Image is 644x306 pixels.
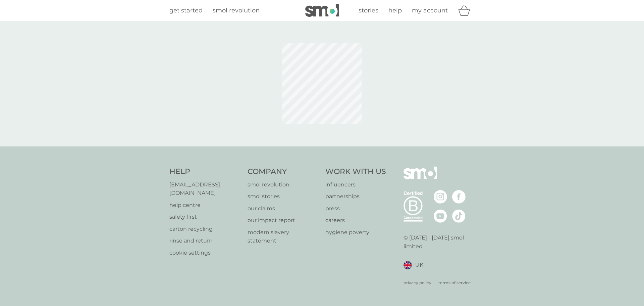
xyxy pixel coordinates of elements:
[325,228,386,237] a: hygiene poverty
[213,6,260,15] a: smol revolution
[169,180,241,198] a: [EMAIL_ADDRESS][DOMAIN_NAME]
[388,7,402,14] span: help
[325,180,386,189] a: influencers
[248,180,319,189] a: smol revolution
[452,190,466,204] img: visit the smol Facebook page
[169,213,241,221] a: safety first
[169,6,203,15] a: get started
[415,261,423,269] span: UK
[248,167,319,177] h4: Company
[458,4,475,17] div: basket
[404,261,412,269] img: UK flag
[169,249,241,257] a: cookie settings
[325,167,386,177] h4: Work With Us
[434,209,447,223] img: visit the smol Youtube page
[305,4,339,17] img: smol
[359,6,378,15] a: stories
[404,279,431,286] a: privacy policy
[169,225,241,233] a: carton recycling
[388,6,402,15] a: help
[248,204,319,213] a: our claims
[169,201,241,210] a: help centre
[434,190,447,204] img: visit the smol Instagram page
[438,279,471,286] a: terms of service
[213,7,260,14] span: smol revolution
[427,263,429,267] img: select a new location
[248,192,319,201] a: smol stories
[359,7,378,14] span: stories
[412,6,448,15] a: my account
[169,236,241,245] a: rinse and return
[169,167,241,177] h4: Help
[404,233,475,251] p: © [DATE] - [DATE] smol limited
[248,216,319,225] a: our impact report
[325,216,386,225] a: careers
[169,7,203,14] span: get started
[248,228,319,245] a: modern slavery statement
[325,192,386,201] a: partnerships
[325,204,386,213] a: press
[452,209,466,223] img: visit the smol Tiktok page
[404,167,437,189] img: smol
[412,7,448,14] span: my account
